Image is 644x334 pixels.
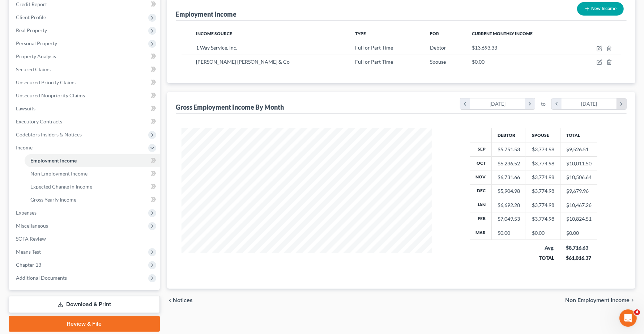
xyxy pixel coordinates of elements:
th: Jan [470,198,492,212]
a: Employment Income [25,154,160,167]
td: $0.00 [560,226,598,240]
span: Lawsuits [16,105,35,111]
span: Income Source [196,31,232,36]
iframe: Intercom live chat [619,309,637,327]
span: Chapter 13 [16,262,41,268]
div: TOTAL [532,254,555,262]
th: Spouse [526,128,560,143]
div: $0.00 [498,229,520,237]
div: $8,716.63 [566,244,592,251]
button: Non Employment Income chevron_right [565,297,635,303]
div: $6,236.52 [498,160,520,167]
span: 1 Way Service, Inc. [196,45,237,51]
a: Property Analysis [10,50,160,63]
span: $0.00 [472,59,485,65]
button: chevron_left Notices [167,297,193,303]
a: Executory Contracts [10,115,160,128]
span: Expected Change in Income [30,183,92,190]
a: Gross Yearly Income [25,193,160,206]
span: Gross Yearly Income [30,196,76,203]
span: Real Property [16,27,47,33]
th: Nov [470,170,492,184]
a: Unsecured Nonpriority Claims [10,89,160,102]
div: $6,731.66 [498,174,520,181]
td: $10,467.26 [560,198,598,212]
span: Executory Contracts [16,118,62,124]
a: Lawsuits [10,102,160,115]
span: Full or Part Time [355,59,393,65]
span: Property Analysis [16,53,56,59]
a: Secured Claims [10,63,160,76]
span: to [541,100,546,107]
span: Income [16,144,33,151]
span: Client Profile [16,14,46,20]
td: $10,506.64 [560,170,598,184]
span: Full or Part Time [355,45,393,51]
span: SOFA Review [16,236,46,242]
span: Unsecured Nonpriority Claims [16,92,85,98]
div: $5,751.53 [498,146,520,153]
div: Avg. [532,244,555,251]
span: Miscellaneous [16,223,48,229]
th: Debtor [492,128,526,143]
span: Means Test [16,249,41,255]
span: Current Monthly Income [472,31,533,36]
span: Non Employment Income [30,170,88,177]
i: chevron_right [630,297,635,303]
span: Expenses [16,210,37,216]
div: $3,774.98 [532,146,554,153]
td: $9,679.96 [560,184,598,198]
th: Oct [470,156,492,170]
div: $6,692.28 [498,202,520,209]
span: Secured Claims [16,66,51,72]
button: New Income [577,2,624,16]
a: Non Employment Income [25,167,160,180]
span: Type [355,31,366,36]
span: Personal Property [16,40,57,46]
th: Total [560,128,598,143]
span: For [430,31,439,36]
span: $13,693.33 [472,45,497,51]
span: Notices [173,297,193,303]
span: Codebtors Insiders & Notices [16,131,82,138]
span: [PERSON_NAME] [PERSON_NAME] & Co [196,59,290,65]
div: [DATE] [470,98,525,109]
th: Mar [470,226,492,240]
span: Non Employment Income [565,297,630,303]
td: $10,824.51 [560,212,598,226]
a: Download & Print [9,296,160,313]
i: chevron_right [617,98,626,109]
td: $10,011.50 [560,156,598,170]
div: Employment Income [176,10,236,18]
i: chevron_left [460,98,470,109]
div: $0.00 [532,229,554,237]
div: $7,049.53 [498,215,520,223]
span: 4 [634,309,640,315]
div: $3,774.98 [532,215,554,223]
td: $9,526.51 [560,143,598,156]
i: chevron_left [552,98,562,109]
a: Unsecured Priority Claims [10,76,160,89]
span: Spouse [430,59,446,65]
th: Feb [470,212,492,226]
div: $61,016.37 [566,254,592,262]
span: Unsecured Priority Claims [16,79,76,85]
div: $3,774.98 [532,174,554,181]
a: Expected Change in Income [25,180,160,193]
th: Sep [470,143,492,156]
th: Dec [470,184,492,198]
i: chevron_left [167,297,173,303]
div: $3,774.98 [532,160,554,167]
div: $3,774.98 [532,187,554,195]
span: Employment Income [30,157,77,164]
div: Gross Employment Income By Month [176,103,284,111]
div: $5,904.98 [498,187,520,195]
span: Credit Report [16,1,47,7]
div: [DATE] [562,98,617,109]
a: Review & File [9,316,160,332]
span: Debtor [430,45,446,51]
a: SOFA Review [10,232,160,245]
span: Additional Documents [16,275,67,281]
div: $3,774.98 [532,202,554,209]
i: chevron_right [525,98,535,109]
